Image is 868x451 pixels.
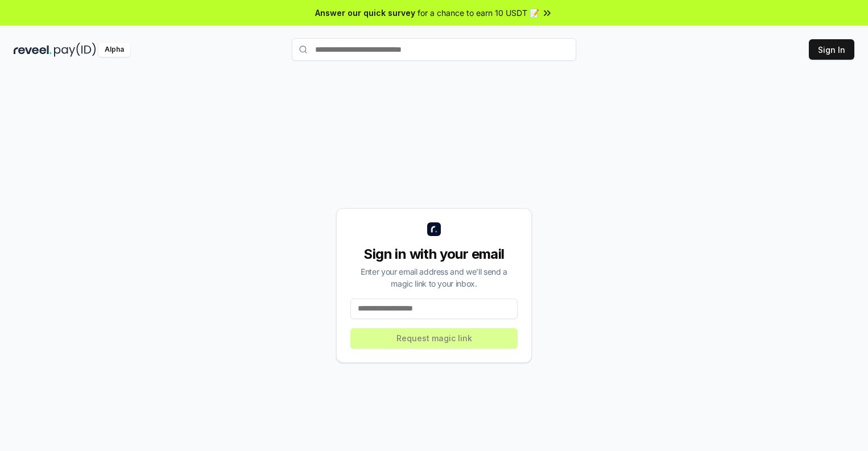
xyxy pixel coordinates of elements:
[809,39,854,60] button: Sign In
[418,7,539,19] span: for a chance to earn 10 USDT 📝
[14,43,52,57] img: reveel_dark
[54,43,96,57] img: pay_id
[350,245,518,263] div: Sign in with your email
[427,222,441,236] img: logo_small
[350,266,518,289] div: Enter your email address and we’ll send a magic link to your inbox.
[315,7,415,19] span: Answer our quick survey
[98,43,130,57] div: Alpha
